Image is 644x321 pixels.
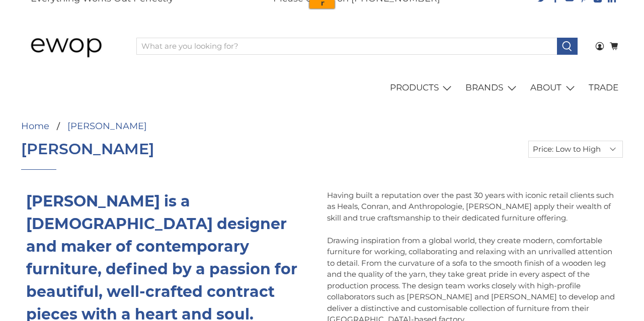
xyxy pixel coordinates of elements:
[583,74,624,102] a: TRADE
[188,10,205,18] a: Clear
[21,122,256,131] nav: breadcrumbs
[525,74,583,102] a: ABOUT
[155,10,172,18] a: View
[384,74,460,102] a: PRODUCTS
[20,74,624,102] nav: main navigation
[460,74,525,102] a: BRANDS
[21,122,49,131] a: Home
[21,141,154,158] h1: [PERSON_NAME]
[25,4,37,16] img: rytodhun
[155,3,203,10] input: ASIN
[172,10,188,18] a: Copy
[136,38,557,55] input: What are you looking for?
[67,122,147,131] a: [PERSON_NAME]
[53,4,134,17] input: ASIN, PO, Alias, + more...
